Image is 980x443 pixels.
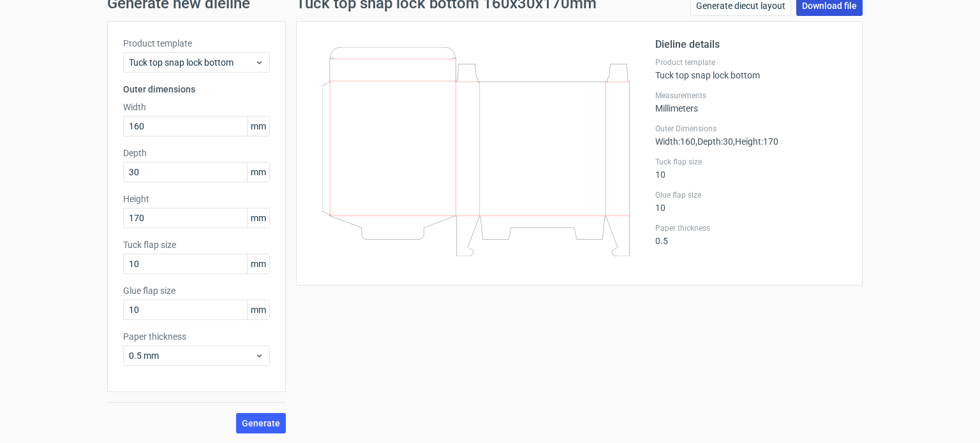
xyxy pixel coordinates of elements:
label: Depth [123,147,270,159]
h2: Dieline details [655,37,847,52]
span: Tuck top snap lock bottom [129,56,255,69]
div: Millimeters [655,91,847,113]
span: , Depth : 30 [695,136,733,147]
label: Paper thickness [123,330,270,343]
label: Tuck flap size [123,238,270,251]
span: mm [247,254,269,273]
span: Width : 160 [655,136,695,147]
label: Outer Dimensions [655,124,847,134]
span: mm [247,117,269,136]
label: Product template [123,37,270,50]
label: Tuck flap size [655,157,847,167]
button: Generate [236,413,286,433]
span: mm [247,163,269,182]
label: Product template [655,57,847,68]
div: 0.5 [655,223,847,246]
span: Generate [242,419,280,428]
label: Glue flap size [655,190,847,200]
h3: Outer dimensions [123,83,270,96]
div: 10 [655,190,847,213]
span: 0.5 mm [129,349,255,362]
label: Width [123,101,270,113]
div: 10 [655,157,847,180]
label: Height [123,192,270,205]
label: Glue flap size [123,284,270,297]
div: Tuck top snap lock bottom [655,57,847,80]
span: mm [247,208,269,228]
label: Measurements [655,91,847,101]
label: Paper thickness [655,223,847,233]
span: mm [247,300,269,319]
span: , Height : 170 [733,136,778,147]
